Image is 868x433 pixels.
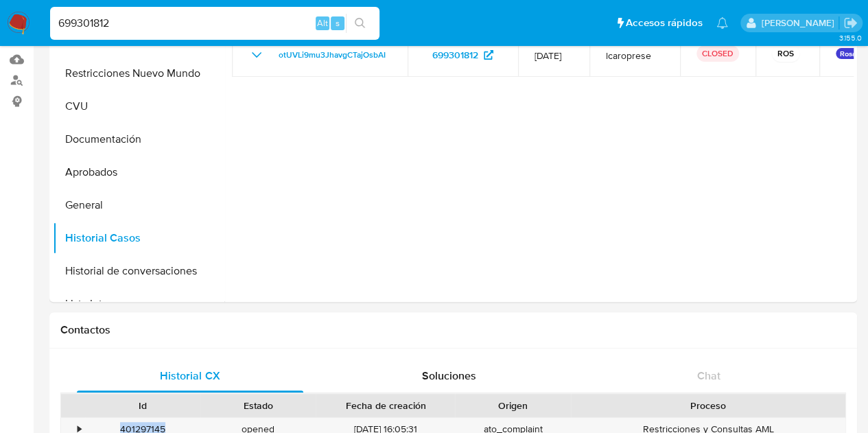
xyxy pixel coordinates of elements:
[53,156,224,189] button: Aprobados
[465,399,561,412] div: Origen
[53,222,224,255] button: Historial Casos
[53,189,224,222] button: General
[317,16,328,30] span: Alt
[210,399,306,412] div: Estado
[336,16,340,30] span: s
[626,16,703,30] span: Accesos rápidos
[53,57,224,90] button: Restricciones Nuevo Mundo
[160,368,220,384] span: Historial CX
[697,368,720,384] span: Chat
[838,32,861,43] span: 3.155.0
[53,255,224,288] button: Historial de conversaciones
[346,14,374,33] button: search-icon
[761,16,838,30] p: nicolas.fernandezallen@mercadolibre.com
[53,288,224,320] button: Lista Interna
[325,399,445,412] div: Fecha de creación
[580,399,836,412] div: Proceso
[422,368,476,384] span: Soluciones
[95,399,191,412] div: Id
[716,17,728,29] a: Notificaciones
[50,14,379,32] input: Buscar usuario o caso...
[53,123,224,156] button: Documentación
[53,90,224,123] button: CVU
[843,16,858,30] a: Salir
[60,323,846,337] h1: Contactos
